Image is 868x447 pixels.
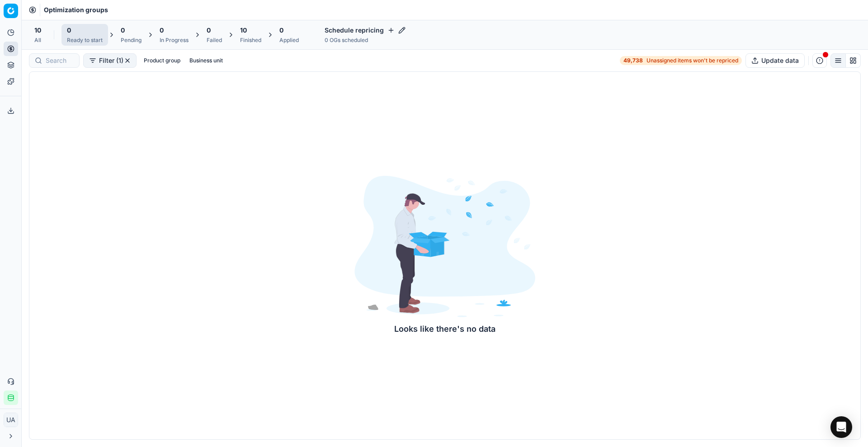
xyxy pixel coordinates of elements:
button: Product group [140,55,184,66]
a: 49,738Unassigned items won't be repriced [620,56,742,65]
span: 10 [34,26,41,35]
span: UA [4,413,18,427]
div: Failed [207,37,222,44]
div: 0 OGs scheduled [325,37,406,44]
span: Optimization groups [44,5,108,14]
button: UA [4,413,18,427]
div: Pending [121,37,142,44]
div: All [34,37,41,44]
span: 0 [279,26,283,35]
span: 10 [240,26,247,35]
span: 0 [67,26,71,35]
span: Unassigned items won't be repriced [646,57,738,64]
button: Filter (1) [83,53,137,68]
nav: breadcrumb [44,5,108,14]
h4: Schedule repricing [325,26,406,35]
div: Ready to start [67,37,103,44]
button: Update data [745,53,805,68]
span: 0 [121,26,125,35]
div: Open Intercom Messenger [830,416,852,438]
div: In Progress [160,37,189,44]
div: Finished [240,37,261,44]
span: 0 [160,26,164,35]
input: Search [46,56,74,65]
div: Applied [279,37,299,44]
div: Looks like there's no data [354,323,535,335]
button: Business unit [186,55,226,66]
strong: 49,738 [623,57,643,64]
span: 0 [207,26,211,35]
